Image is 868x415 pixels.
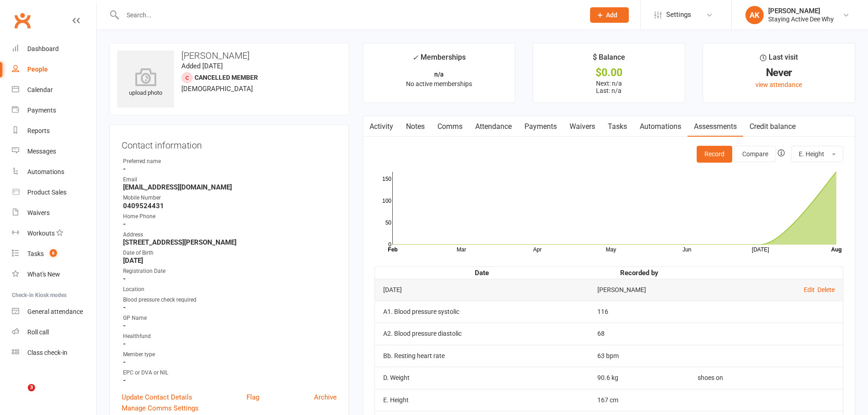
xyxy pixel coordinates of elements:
[27,349,67,356] div: Class check-in
[123,314,337,323] div: GP Name
[541,68,677,77] div: $0.00
[688,116,743,137] a: Assessments
[383,287,581,293] div: [DATE]
[12,100,96,121] a: Payments
[123,369,337,377] div: EPC or DVA or NIL
[123,194,337,202] div: Mobile Number
[27,230,55,237] div: Workouts
[375,367,590,389] td: D. Weight
[589,279,689,301] td: [PERSON_NAME]
[12,80,96,100] a: Calendar
[27,127,50,134] div: Reports
[469,116,518,137] a: Attendance
[123,358,337,366] strong: -
[12,203,96,223] a: Waivers
[589,345,689,367] td: 63 bpm
[27,189,67,196] div: Product Sales
[117,51,341,61] h3: [PERSON_NAME]
[27,45,59,52] div: Dashboard
[799,150,824,158] span: E. Height
[12,59,96,80] a: People
[123,340,337,348] strong: -
[12,223,96,244] a: Workouts
[181,85,253,93] span: [DEMOGRAPHIC_DATA]
[27,168,64,175] div: Automations
[434,71,444,78] strong: n/a
[755,81,802,88] a: view attendance
[9,384,31,406] iframe: Intercom live chat
[363,116,400,137] a: Activity
[590,7,629,23] button: Add
[27,271,60,278] div: What's New
[123,275,337,283] strong: -
[27,250,44,257] div: Tasks
[12,39,96,59] a: Dashboard
[181,62,223,70] time: Added [DATE]
[27,328,49,336] div: Roll call
[817,286,835,293] a: Delete
[406,80,472,87] span: No active memberships
[27,107,56,114] div: Payments
[518,116,563,137] a: Payments
[247,392,259,403] a: Flag
[12,244,96,264] a: Tasks 6
[689,367,843,389] td: shoes on
[412,53,418,62] i: ✓
[123,350,337,359] div: Member type
[12,264,96,285] a: What's New
[123,332,337,341] div: Healthfund
[117,68,174,98] div: upload photo
[12,182,96,203] a: Product Sales
[314,392,337,403] a: Archive
[27,86,53,93] div: Calendar
[28,384,35,391] span: 3
[123,303,337,312] strong: -
[11,9,34,32] a: Clubworx
[123,267,337,276] div: Registration Date
[123,285,337,294] div: Location
[633,116,688,137] a: Automations
[123,220,337,228] strong: -
[123,238,337,246] strong: [STREET_ADDRESS][PERSON_NAME]
[593,51,625,68] div: $ Balance
[122,137,337,150] h3: Contact information
[412,51,466,68] div: Memberships
[768,15,834,23] div: Staying Active Dee Why
[375,301,590,323] td: A1. Blood pressure systolic
[27,66,48,73] div: People
[123,157,337,166] div: Preferred name
[541,80,677,94] p: Next: n/a Last: n/a
[589,367,689,389] td: 90.6 kg
[804,286,815,293] a: Edit
[589,389,689,411] td: 167 cm
[400,116,431,137] a: Notes
[120,9,578,21] input: Search...
[606,11,617,19] span: Add
[123,322,337,330] strong: -
[123,183,337,191] strong: [EMAIL_ADDRESS][DOMAIN_NAME]
[589,267,689,279] th: Recorded by
[375,267,590,279] th: Date
[123,175,337,184] div: Email
[12,302,96,322] a: General attendance kiosk mode
[27,209,50,216] div: Waivers
[27,148,56,155] div: Messages
[711,68,847,77] div: Never
[791,146,843,162] button: E. Height
[12,162,96,182] a: Automations
[123,202,337,210] strong: 0409524431
[27,308,83,315] div: General attendance
[123,249,337,257] div: Date of Birth
[768,7,834,15] div: [PERSON_NAME]
[12,121,96,141] a: Reports
[745,6,764,24] div: AK
[743,116,802,137] a: Credit balance
[195,74,258,81] span: Cancelled member
[431,116,469,137] a: Comms
[50,249,57,257] span: 6
[563,116,601,137] a: Waivers
[123,212,337,221] div: Home Phone
[123,231,337,239] div: Address
[123,376,337,384] strong: -
[666,5,691,25] span: Settings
